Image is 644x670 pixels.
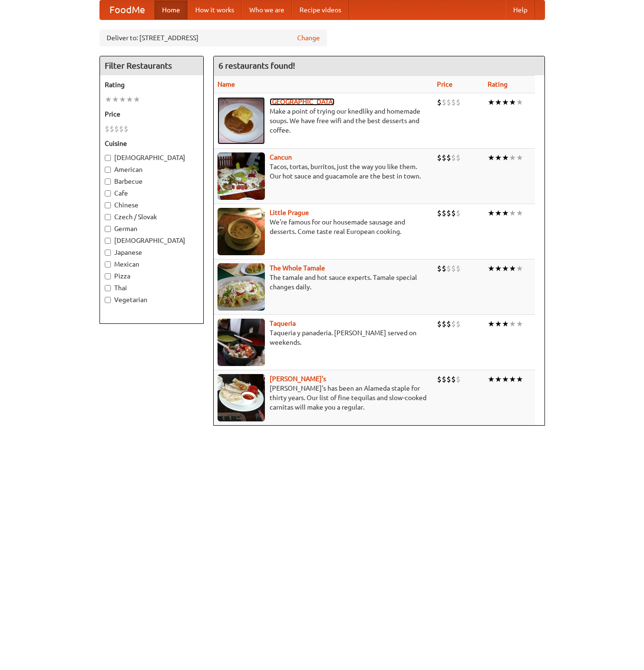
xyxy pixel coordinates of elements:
[502,374,509,384] li: ★
[488,208,495,218] li: ★
[488,152,495,163] li: ★
[105,167,111,173] input: American
[509,374,516,384] li: ★
[218,374,265,421] img: pedros.jpg
[105,283,199,293] label: Thai
[105,155,111,161] input: [DEMOGRAPHIC_DATA]
[446,208,451,218] li: $
[154,0,188,19] a: Home
[105,165,199,174] label: American
[442,152,446,163] li: $
[105,295,199,304] label: Vegetarian
[502,263,509,274] li: ★
[105,238,111,244] input: [DEMOGRAPHIC_DATA]
[509,97,516,107] li: ★
[218,162,430,181] p: Tacos, tortas, burritos, just the way you like them. Our hot sauce and guacamole are the best in ...
[446,374,451,384] li: $
[105,80,199,89] h5: Rating
[218,263,265,311] img: wholetamale.jpg
[456,208,461,218] li: $
[488,97,495,107] li: ★
[105,200,199,210] label: Chinese
[516,208,523,218] li: ★
[119,124,124,134] li: $
[446,319,451,329] li: $
[437,152,442,163] li: $
[105,179,111,185] input: Barbecue
[456,374,461,384] li: $
[456,152,461,163] li: $
[124,124,128,134] li: $
[105,224,199,233] label: German
[105,226,111,232] input: German
[270,375,326,383] a: [PERSON_NAME]'s
[442,208,446,218] li: $
[218,217,430,236] p: We're famous for our housemade sausage and desserts. Come taste real European cooking.
[437,374,442,384] li: $
[446,97,451,107] li: $
[218,61,295,70] ng-pluralize: 6 restaurants found!
[495,152,502,163] li: ★
[105,212,199,222] label: Czech / Slovak
[442,374,446,384] li: $
[133,94,140,105] li: ★
[451,319,456,329] li: $
[495,319,502,329] li: ★
[105,188,199,198] label: Cafe
[100,0,154,19] a: FoodMe
[437,319,442,329] li: $
[495,208,502,218] li: ★
[105,236,199,245] label: [DEMOGRAPHIC_DATA]
[456,97,461,107] li: $
[242,0,292,19] a: Who we are
[218,80,235,88] a: Name
[502,97,509,107] li: ★
[297,33,320,43] a: Change
[218,384,430,412] p: [PERSON_NAME]'s has been an Alameda staple for thirty years. Our list of fine tequilas and slow-c...
[506,0,535,19] a: Help
[456,263,461,274] li: $
[270,153,292,161] a: Cancun
[502,319,509,329] li: ★
[105,202,111,208] input: Chinese
[516,152,523,163] li: ★
[218,107,430,135] p: Make a point of trying our knedlíky and homemade soups. We have free wifi and the best desserts a...
[270,320,296,327] a: Taqueria
[509,263,516,274] li: ★
[105,177,199,186] label: Barbecue
[105,139,199,148] h5: Cuisine
[509,152,516,163] li: ★
[456,319,461,329] li: $
[105,297,111,303] input: Vegetarian
[100,29,327,46] div: Deliver to: [STREET_ADDRESS]
[495,97,502,107] li: ★
[446,152,451,163] li: $
[516,97,523,107] li: ★
[105,248,199,257] label: Japanese
[105,250,111,256] input: Japanese
[516,263,523,274] li: ★
[437,208,442,218] li: $
[218,97,265,144] img: czechpoint.jpg
[218,319,265,366] img: taqueria.jpg
[188,0,242,19] a: How it works
[105,285,111,291] input: Thai
[112,94,119,105] li: ★
[451,374,456,384] li: $
[218,152,265,200] img: cancun.jpg
[105,273,111,279] input: Pizza
[502,152,509,163] li: ★
[109,124,114,134] li: $
[218,208,265,255] img: littleprague.jpg
[451,208,456,218] li: $
[509,319,516,329] li: ★
[270,264,325,272] a: The Whole Tamale
[451,97,456,107] li: $
[437,80,453,88] a: Price
[488,319,495,329] li: ★
[105,190,111,197] input: Cafe
[442,97,446,107] li: $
